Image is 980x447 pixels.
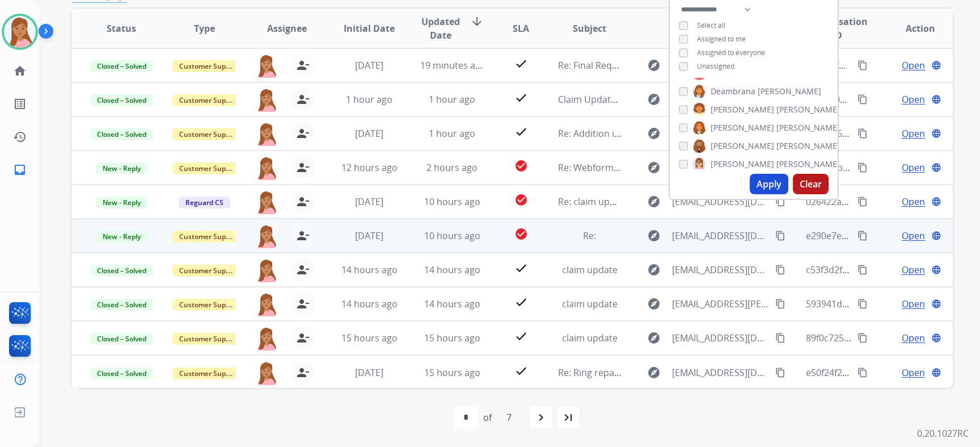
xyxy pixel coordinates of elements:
th: Action [870,9,953,48]
span: 15 hours ago [424,332,480,344]
span: [PERSON_NAME] [776,140,840,152]
span: Customer Support [172,128,246,140]
span: Claim Update: Parts ordered for repair [558,93,724,106]
span: 14 hours ago [341,298,398,310]
span: Customer Support [172,333,246,345]
mat-icon: person_remove [296,297,310,311]
span: Open [902,297,925,311]
mat-icon: check [514,261,528,275]
span: Open [902,366,925,379]
mat-icon: check_circle [514,227,528,241]
span: [EMAIL_ADDRESS][DOMAIN_NAME] [672,263,768,277]
mat-icon: check [514,295,528,309]
mat-icon: person_remove [296,366,310,379]
span: [PERSON_NAME] [758,86,821,97]
mat-icon: check_circle [514,159,528,173]
span: [DATE] [355,229,383,242]
mat-icon: explore [647,195,661,208]
span: Closed – Solved [90,60,153,72]
mat-icon: person_remove [296,195,310,208]
span: [PERSON_NAME] [711,122,774,133]
span: 89f0c725-635c-459c-b708-e38c85eecf2f [806,332,971,344]
mat-icon: language [931,231,941,241]
mat-icon: home [13,64,27,78]
img: agent-avatar [255,156,278,180]
img: agent-avatar [255,258,278,282]
img: agent-avatar [255,327,278,350]
span: Customer Support [172,94,246,106]
span: 14 hours ago [424,298,480,310]
span: 12 hours ago [341,161,398,174]
span: 15 hours ago [424,366,480,379]
span: Re: Final Request [558,59,631,72]
span: [DATE] [355,366,383,379]
mat-icon: navigate_next [534,411,548,424]
span: 026422a4-5eac-486f-b840-961dfae91677 [806,195,977,208]
div: of [483,411,492,424]
mat-icon: language [931,367,941,378]
span: Re: claim update [558,195,629,208]
img: avatar [4,16,36,48]
span: 10 hours ago [424,229,480,242]
span: Unassigned [697,61,734,71]
span: Updated Date [420,15,462,42]
span: 1 hour ago [429,127,475,140]
span: Open [902,161,925,174]
span: New - Reply [96,231,147,243]
span: Assigned to me [697,34,746,44]
mat-icon: content_copy [775,197,785,207]
span: Open [902,195,925,208]
mat-icon: person_remove [296,263,310,277]
mat-icon: explore [647,127,661,140]
mat-icon: explore [647,297,661,311]
img: agent-avatar [255,88,278,112]
mat-icon: person_remove [296,229,310,243]
span: Open [902,331,925,345]
img: agent-avatar [255,293,278,316]
mat-icon: content_copy [857,333,868,343]
mat-icon: content_copy [857,197,868,207]
span: 14 hours ago [424,264,480,276]
mat-icon: explore [647,161,661,174]
mat-icon: check [514,125,528,139]
mat-icon: content_copy [775,333,785,343]
mat-icon: inbox [13,163,27,177]
span: SLA [513,22,529,35]
span: 14 hours ago [341,264,398,276]
mat-icon: person_remove [296,331,310,345]
img: agent-avatar [255,224,278,248]
span: Customer Support [172,299,246,311]
span: claim update [562,264,618,276]
span: Customer Support [172,367,246,379]
span: [EMAIL_ADDRESS][DOMAIN_NAME] [672,366,768,379]
mat-icon: language [931,60,941,70]
span: 15 hours ago [341,332,398,344]
mat-icon: content_copy [857,265,868,275]
span: [EMAIL_ADDRESS][DOMAIN_NAME] [672,195,768,208]
mat-icon: explore [647,366,661,379]
mat-icon: language [931,128,941,139]
span: Re: [583,229,596,242]
span: Select all [697,20,725,30]
span: Closed – Solved [90,367,153,379]
span: Type [194,22,215,35]
span: 1 hour ago [429,93,475,106]
span: Re: Addition information. [558,127,665,140]
img: agent-avatar [255,122,278,146]
mat-icon: person_remove [296,127,310,140]
span: Open [902,229,925,243]
mat-icon: content_copy [857,231,868,241]
span: Closed – Solved [90,299,153,311]
mat-icon: content_copy [857,299,868,309]
mat-icon: check [514,57,528,70]
mat-icon: content_copy [857,128,868,139]
span: 19 minutes ago [420,59,486,72]
span: Customer Support [172,162,246,174]
span: [EMAIL_ADDRESS][DOMAIN_NAME] [672,331,768,345]
span: Open [902,59,925,72]
span: [PERSON_NAME] [776,104,840,115]
span: Open [902,93,925,106]
mat-icon: language [931,299,941,309]
span: [PERSON_NAME] [776,158,840,170]
mat-icon: history [13,130,27,144]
